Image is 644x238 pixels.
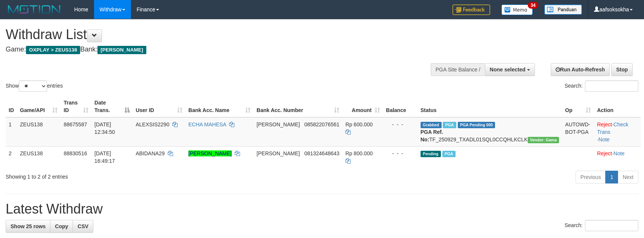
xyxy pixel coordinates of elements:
td: ZEUS138 [17,117,61,147]
div: Showing 1 to 2 of 2 entries [6,170,263,180]
input: Search: [585,80,638,92]
a: Next [618,171,638,183]
div: - - - [386,150,415,157]
a: Note [598,136,610,142]
span: Copy 081324648643 to clipboard [304,150,339,156]
span: [PERSON_NAME] [97,46,146,54]
td: TF_250929_TXADL01SQL0CCQHLKCLK [418,117,562,147]
th: Balance [383,96,418,117]
span: [PERSON_NAME] [257,150,300,156]
div: - - - [386,121,415,128]
span: CSV [77,223,88,229]
span: 88675587 [64,121,87,127]
img: MOTION_logo.png [6,4,63,15]
th: Date Trans.: activate to sort column descending [91,96,133,117]
span: Rp 800.000 [345,150,372,156]
input: Search: [585,220,638,231]
span: ALEXSIS2290 [136,121,170,127]
span: OXPLAY > ZEUS138 [26,46,80,54]
th: Bank Acc. Number: activate to sort column ascending [254,96,342,117]
span: [PERSON_NAME] [257,121,300,127]
a: Reject [597,121,612,127]
img: panduan.png [544,5,582,15]
td: · [594,146,641,168]
a: CSV [73,220,93,233]
th: Trans ID: activate to sort column ascending [61,96,91,117]
b: PGA Ref. No: [421,129,443,142]
label: Show entries [6,80,63,92]
th: Op: activate to sort column ascending [562,96,594,117]
a: Run Auto-Refresh [551,63,610,76]
span: Marked by aafpengsreynich [443,122,456,128]
span: ABIDANA29 [136,150,165,156]
a: Reject [597,150,612,156]
td: 2 [6,146,17,168]
h4: Game: Bank: [6,46,422,53]
div: PGA Site Balance / [431,63,485,76]
th: Status [418,96,562,117]
a: Previous [576,171,606,183]
label: Search: [565,80,638,92]
td: AUTOWD-BOT-PGA [562,117,594,147]
a: Stop [611,63,633,76]
td: ZEUS138 [17,146,61,168]
span: [DATE] 16:49:17 [94,150,115,164]
span: None selected [490,67,526,73]
a: Check Trans [597,121,628,135]
a: Show 25 rows [6,220,50,233]
span: Copy 085822076561 to clipboard [304,121,339,127]
button: None selected [485,63,535,76]
th: Game/API: activate to sort column ascending [17,96,61,117]
span: Rp 600.000 [345,121,372,127]
img: Feedback.jpg [453,5,490,15]
h1: Withdraw List [6,27,422,42]
th: Action [594,96,641,117]
a: Note [614,150,625,156]
a: [PERSON_NAME] [188,150,232,156]
span: [DATE] 12:34:50 [94,121,115,135]
td: 1 [6,117,17,147]
span: Show 25 rows [11,223,46,229]
img: Button%20Memo.svg [501,5,533,15]
span: Copy [55,223,68,229]
a: Copy [50,220,73,233]
span: Marked by aafpengsreynich [442,151,456,157]
span: 34 [528,2,538,9]
select: Showentries [19,80,47,92]
span: 88830516 [64,150,87,156]
a: ECHA MAHESA [188,121,226,127]
span: Pending [421,151,441,157]
span: Vendor URL: https://trx31.1velocity.biz [528,137,559,143]
h1: Latest Withdraw [6,202,638,217]
span: PGA Pending [458,122,495,128]
a: 1 [605,171,618,183]
label: Search: [565,220,638,231]
th: User ID: activate to sort column ascending [133,96,185,117]
th: Bank Acc. Name: activate to sort column ascending [185,96,254,117]
span: Grabbed [421,122,442,128]
th: Amount: activate to sort column ascending [342,96,383,117]
th: ID [6,96,17,117]
td: · · [594,117,641,147]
